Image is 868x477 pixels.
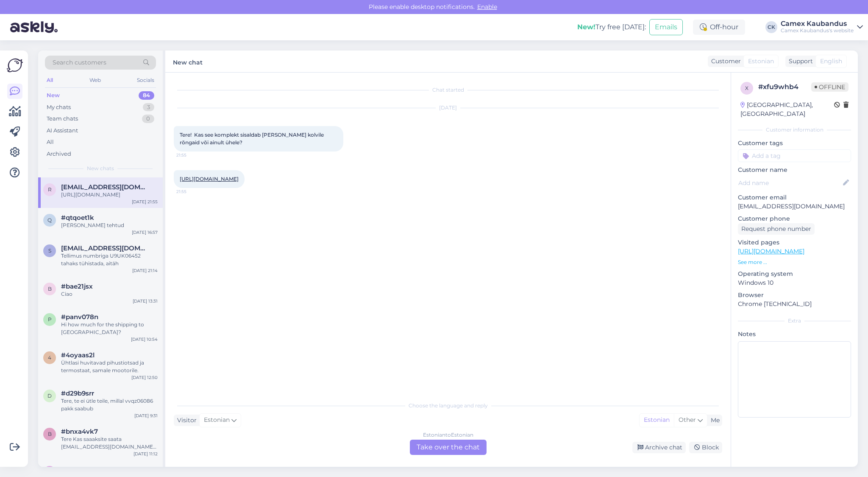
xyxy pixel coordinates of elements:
[61,283,93,290] span: #bae21jsx
[47,115,78,123] div: Team chats
[61,359,158,374] div: Ühtlasi huvitavad pihustiotsad ja termostaat, samale mootorile.
[738,291,851,300] p: Browser
[649,19,683,35] button: Emails
[133,298,158,304] div: [DATE] 13:31
[47,126,78,135] div: AI Assistant
[693,20,745,35] div: Off-hour
[820,57,842,66] span: English
[738,149,851,162] input: Add a tag
[180,176,239,182] a: [URL][DOMAIN_NAME]
[738,178,841,188] input: Add name
[781,27,854,34] div: Camex Kaubandus's website
[738,278,851,287] p: Windows 10
[132,267,158,274] div: [DATE] 21:14
[132,229,158,236] div: [DATE] 16:57
[61,397,158,412] div: Tere, te ei ütle teile, millal vvqz06086 pakk saabub
[765,21,777,33] div: CK
[61,428,98,435] span: #bnxa4vk7
[132,199,158,205] div: [DATE] 21:55
[785,57,813,66] div: Support
[174,402,722,410] div: Choose the language and reply
[61,435,158,451] div: Tere Kas saaaksite saata [EMAIL_ADDRESS][DOMAIN_NAME] e-[PERSON_NAME] ka minu tellimuse arve: EWF...
[180,132,325,146] span: Tere! Kas see komplekt sisaldab [PERSON_NAME] kolvile rõngaid või ainult ühele?
[577,22,646,32] div: Try free [DATE]:
[781,20,854,27] div: Camex Kaubandus
[204,415,230,425] span: Estonian
[61,252,158,267] div: Tellimus numbriga U9UK06452 tahaks tühistada, aitäh
[143,103,154,112] div: 3
[139,91,154,100] div: 84
[738,193,851,202] p: Customer email
[423,431,473,439] div: Estonian to Estonian
[738,258,851,266] p: See more ...
[48,431,52,437] span: b
[738,238,851,247] p: Visited pages
[61,214,94,222] span: #qtqoet1k
[738,166,851,174] p: Customer name
[410,440,487,455] div: Take over the chat
[708,57,741,66] div: Customer
[707,416,720,425] div: Me
[748,57,774,66] span: Estonian
[738,223,815,235] div: Request phone number
[7,57,23,73] img: Askly Logo
[61,244,149,252] span: Sectorx5@hotmail.com
[47,150,71,158] div: Archived
[61,183,149,191] span: ryytlipoig22@gmail.com
[61,466,97,474] span: #xohxpvro
[811,82,849,92] span: Offline
[475,3,500,11] span: Enable
[173,56,203,67] label: New chat
[738,247,804,255] a: [URL][DOMAIN_NAME]
[640,414,674,426] div: Estonian
[738,300,851,309] p: Chrome [TECHNICAL_ID]
[47,103,71,112] div: My chats
[176,188,208,195] span: 21:55
[174,104,722,112] div: [DATE]
[738,202,851,211] p: [EMAIL_ADDRESS][DOMAIN_NAME]
[738,139,851,148] p: Customer tags
[48,316,52,323] span: p
[689,442,722,453] div: Block
[738,330,851,339] p: Notes
[142,115,154,123] div: 0
[134,451,158,457] div: [DATE] 11:12
[47,91,60,100] div: New
[61,191,158,199] div: [URL][DOMAIN_NAME]
[134,412,158,419] div: [DATE] 9:31
[61,290,158,298] div: Ciao
[745,85,748,91] span: x
[61,351,95,359] span: #4oyaas2l
[740,101,834,118] div: [GEOGRAPHIC_DATA], [GEOGRAPHIC_DATA]
[45,75,55,86] div: All
[47,138,54,146] div: All
[758,82,811,92] div: # xfu9whb4
[61,390,94,397] span: #d29b9srr
[47,217,52,223] span: q
[781,20,863,34] a: Camex KaubandusCamex Kaubandus's website
[48,186,52,193] span: r
[174,86,722,94] div: Chat started
[679,416,696,424] span: Other
[632,442,686,453] div: Archive chat
[738,269,851,278] p: Operating system
[88,75,103,86] div: Web
[176,152,208,158] span: 21:55
[174,416,197,425] div: Visitor
[738,214,851,223] p: Customer phone
[61,321,158,336] div: Hi how much for the shipping to [GEOGRAPHIC_DATA]?
[61,222,158,229] div: [PERSON_NAME] tehtud
[48,286,52,292] span: b
[577,23,595,31] b: New!
[48,354,51,361] span: 4
[47,393,52,399] span: d
[738,126,851,134] div: Customer information
[131,336,158,342] div: [DATE] 10:54
[131,374,158,381] div: [DATE] 12:50
[135,75,156,86] div: Socials
[48,247,51,254] span: S
[61,313,98,321] span: #panv078n
[53,58,106,67] span: Search customers
[738,317,851,325] div: Extra
[87,165,114,172] span: New chats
